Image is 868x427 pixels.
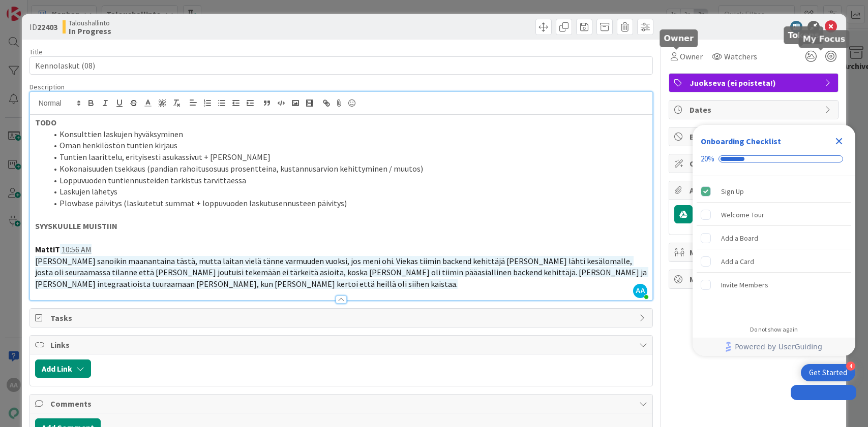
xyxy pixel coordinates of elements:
[29,82,65,91] span: Description
[50,398,635,410] span: Comments
[633,284,647,298] span: AA
[690,130,820,143] span: Block
[701,135,781,147] div: Onboarding Checklist
[697,180,851,203] div: Sign Up is complete.
[697,274,851,296] div: Invite Members is incomplete.
[62,244,92,254] a: 10:56 AM
[35,244,60,254] strong: MattiT
[680,50,703,62] span: Owner
[697,227,851,249] div: Add a Board is incomplete.
[693,338,855,356] div: Footer
[29,47,43,56] label: Title
[721,279,768,291] div: Invite Members
[831,133,847,149] div: Close Checklist
[29,56,653,75] input: type card name here...
[750,325,798,334] div: Do not show again
[29,21,57,33] span: ID
[664,34,694,43] h5: Owner
[690,273,820,285] span: Metrics
[50,312,635,324] span: Tasks
[47,128,648,140] li: Konsulttien laskujen hyväksyminen
[47,186,648,198] li: Laskujen lähetys
[690,246,820,258] span: Mirrors
[47,151,648,163] li: Tuntien laarittelu, erityisesti asukassivut + [PERSON_NAME]
[690,104,820,116] span: Dates
[35,117,56,127] strong: TODO
[724,50,757,62] span: Watchers
[35,221,117,231] strong: SYYSKUULLE MUISTIIN
[47,163,648,175] li: Kokonaisuuden tsekkaus (pandian rahoitusosuus prosentteina, kustannusarvion kehittyminen / muutos)
[809,368,847,378] div: Get Started
[35,256,648,289] span: [PERSON_NAME] sanoikin maanantaina tästä, mutta laitan vielä tänne varmuuden vuoksi, jos meni ohi...
[803,34,846,44] h5: My Focus
[690,77,820,89] span: Juokseva (ei poisteta!)
[735,341,822,353] span: Powered by UserGuiding
[47,198,648,209] li: Plowbase päivitys (laskutetut summat + loppuvuoden laskutusennusteen päivitys)
[788,30,819,40] h5: Tokens
[721,185,744,198] div: Sign Up
[698,338,850,356] a: Powered by UserGuiding
[721,255,754,268] div: Add a Card
[701,154,847,163] div: Checklist progress: 20%
[693,176,855,319] div: Checklist items
[721,209,764,221] div: Welcome Tour
[47,140,648,151] li: Oman henkilöstön tuntien kirjaus
[721,232,758,244] div: Add a Board
[69,27,111,35] b: In Progress
[697,204,851,226] div: Welcome Tour is incomplete.
[690,184,820,196] span: Attachments
[846,362,855,371] div: 4
[701,154,714,163] div: 20%
[697,250,851,273] div: Add a Card is incomplete.
[50,339,635,351] span: Links
[801,364,855,381] div: Open Get Started checklist, remaining modules: 4
[693,125,855,356] div: Checklist Container
[37,22,57,32] b: 22403
[35,359,91,378] button: Add Link
[690,157,820,170] span: Custom Fields
[69,19,111,27] span: Taloushallinto
[47,175,648,186] li: Loppuvuoden tuntiennusteiden tarkistus tarvittaessa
